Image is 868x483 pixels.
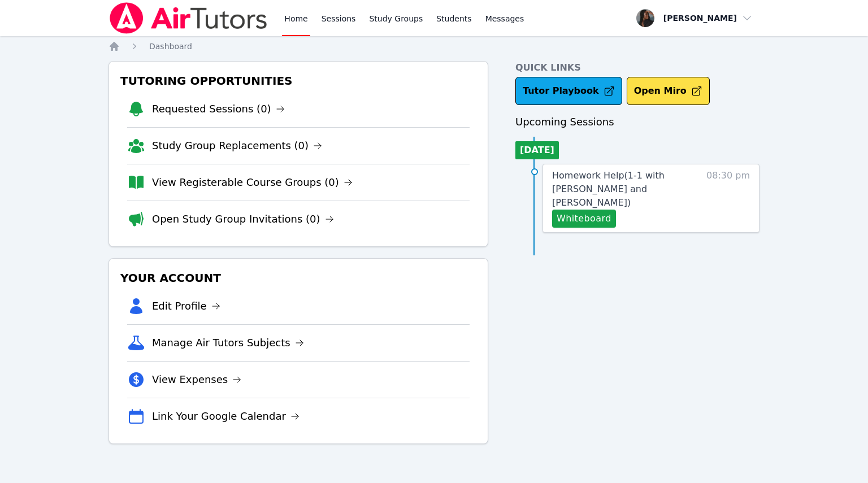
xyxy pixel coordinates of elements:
[706,169,750,228] span: 08:30 pm
[108,2,268,34] img: Air Tutors
[515,61,759,75] h4: Quick Links
[152,175,353,190] a: View Registerable Course Groups (0)
[118,71,479,91] h3: Tutoring Opportunities
[552,169,701,210] a: Homework Help(1-1 with [PERSON_NAME] and [PERSON_NAME])
[515,77,622,105] a: Tutor Playbook
[152,101,285,117] a: Requested Sessions (0)
[152,298,220,314] a: Edit Profile
[149,41,192,52] a: Dashboard
[515,114,759,130] h3: Upcoming Sessions
[552,210,616,228] button: Whiteboard
[152,372,241,388] a: View Expenses
[515,141,559,159] li: [DATE]
[552,170,665,208] span: Homework Help ( 1-1 with [PERSON_NAME] and [PERSON_NAME] )
[149,42,192,51] span: Dashboard
[152,138,322,154] a: Study Group Replacements (0)
[152,211,334,227] a: Open Study Group Invitations (0)
[485,13,524,24] span: Messages
[152,335,304,351] a: Manage Air Tutors Subjects
[118,268,479,288] h3: Your Account
[627,77,710,105] button: Open Miro
[108,41,759,52] nav: Breadcrumb
[152,408,300,424] a: Link Your Google Calendar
